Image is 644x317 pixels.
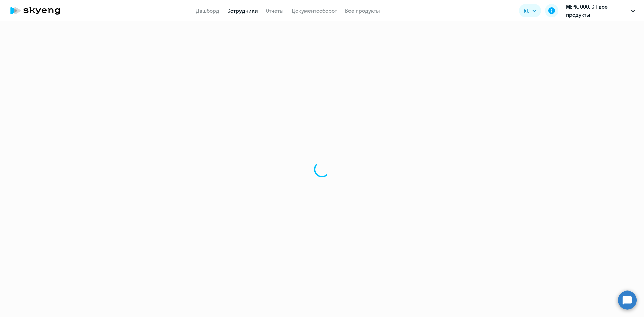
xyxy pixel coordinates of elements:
[292,7,337,14] a: Документооборот
[196,7,219,14] a: Дашборд
[562,3,638,19] button: МЕРК, ООО, СП все продукты
[524,7,530,15] span: RU
[227,7,258,14] a: Сотрудники
[345,7,380,14] a: Все продукты
[566,3,628,19] p: МЕРК, ООО, СП все продукты
[519,4,541,17] button: RU
[266,7,284,14] a: Отчеты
